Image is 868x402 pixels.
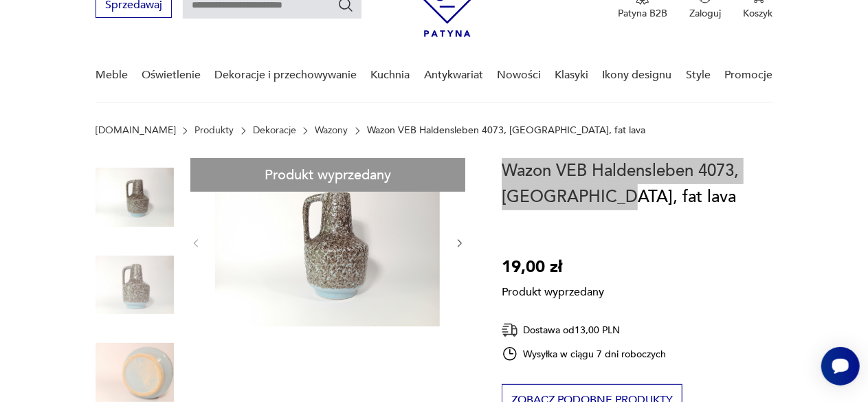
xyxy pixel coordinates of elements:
iframe: Smartsupp widget button [821,347,860,386]
a: Sprzedawaj [96,1,172,11]
a: [DOMAIN_NAME] [96,125,176,136]
h1: Wazon VEB Haldensleben 4073, [GEOGRAPHIC_DATA], fat lava [502,158,772,210]
a: Antykwariat [424,49,483,102]
a: Nowości [497,49,541,102]
a: Dekoracje i przechowywanie [214,49,357,102]
a: Dekoracje [253,125,296,136]
a: Ikony designu [603,49,672,102]
p: Produkt wyprzedany [502,280,604,300]
a: Promocje [724,49,772,102]
a: Klasyki [555,49,588,102]
a: Meble [96,49,128,102]
p: Wazon VEB Haldensleben 4073, [GEOGRAPHIC_DATA], fat lava [367,125,645,136]
a: Produkty [194,125,234,136]
div: Wysyłka w ciągu 7 dni roboczych [502,346,667,362]
a: Style [686,49,711,102]
a: Kuchnia [371,49,410,102]
p: Zaloguj [689,7,721,20]
a: Oświetlenie [142,49,201,102]
a: Wazony [315,125,348,136]
p: Koszyk [743,7,772,20]
p: 19,00 zł [502,254,604,280]
img: Ikona dostawy [502,322,518,339]
div: Dostawa od 13,00 PLN [502,322,667,339]
p: Patyna B2B [618,7,667,20]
